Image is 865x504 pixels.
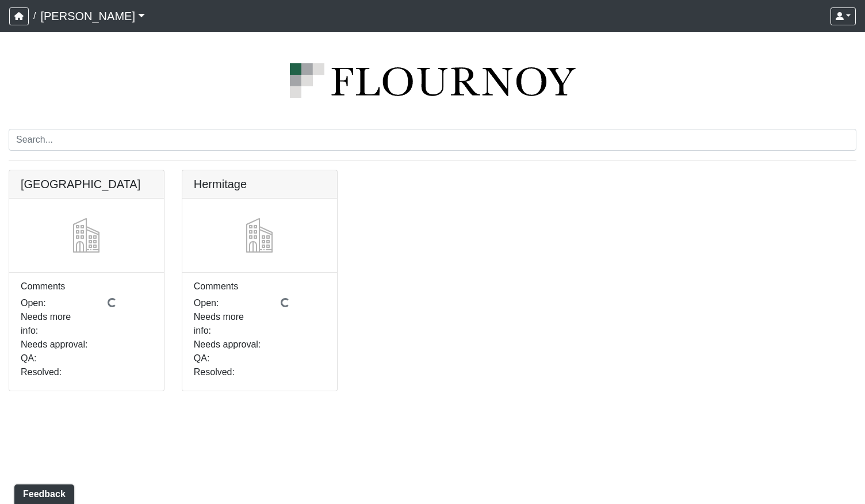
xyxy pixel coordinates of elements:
img: logo [9,63,856,98]
iframe: Ybug feedback widget [9,481,76,504]
span: / [29,5,40,28]
input: Search [9,129,856,151]
a: [PERSON_NAME] [40,5,145,28]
